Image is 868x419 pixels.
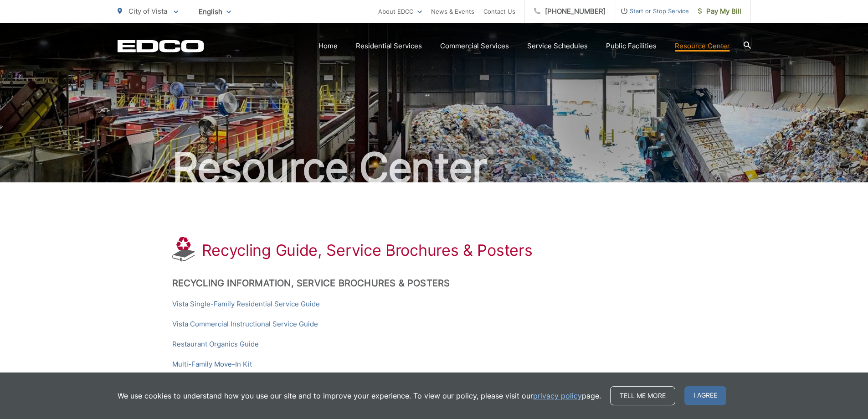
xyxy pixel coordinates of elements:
a: Vista Commercial Instructional Service Guide [172,319,318,330]
a: privacy policy [533,390,582,401]
p: We use cookies to understand how you use our site and to improve your experience. To view our pol... [118,390,601,401]
a: Commercial Services [440,41,509,52]
a: Multi-Family Move-In Kit [172,359,252,370]
h2: Recycling Information, Service Brochures & Posters [172,278,696,289]
span: English [192,4,238,20]
span: I agree [684,386,726,405]
a: Tell me more [610,386,675,405]
a: Residential Services [356,41,422,52]
h2: Resource Center [118,145,751,191]
a: Home [318,41,338,52]
a: Contact Us [483,6,515,17]
a: Resource Center [675,41,730,52]
a: Public Facilities [606,41,657,52]
a: Vista Single-Family Residential Service Guide [172,299,320,310]
a: Service Schedules [527,41,588,52]
span: Pay My Bill [698,6,741,17]
h1: Recycling Guide, Service Brochures & Posters [202,241,533,259]
a: About EDCO [378,6,422,17]
span: City of Vista [128,7,167,16]
a: Restaurant Organics Guide [172,339,259,350]
a: News & Events [431,6,474,17]
a: EDCD logo. Return to the homepage. [118,40,204,52]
